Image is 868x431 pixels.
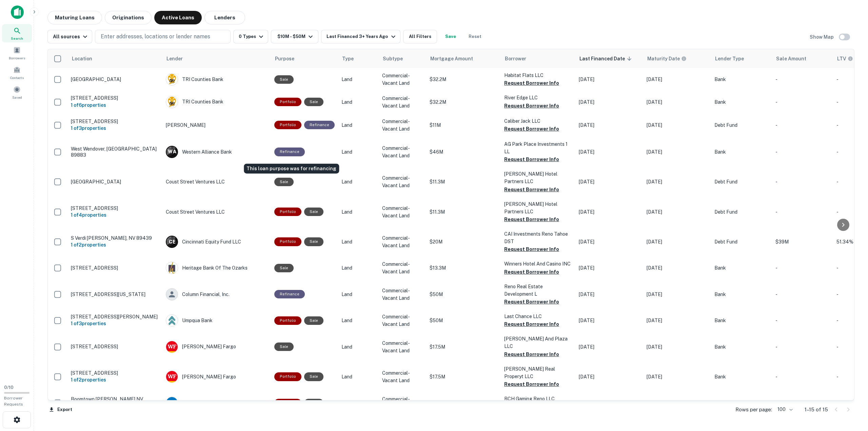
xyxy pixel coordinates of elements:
div: This is a portfolio loan with 3 properties [274,121,301,129]
p: Commercial-Vacant Land [382,72,423,87]
p: $17.5M [430,373,497,380]
th: Maturity dates displayed may be estimated. Please contact the lender for the most accurate maturi... [643,49,711,68]
div: Column Financial, Inc. [166,288,268,300]
p: - [775,291,830,298]
p: AG Park Place Investments 1 LL [504,140,572,155]
p: [DATE] [579,238,640,246]
p: Coust Street Ventures LLC [166,208,268,216]
button: Request Borrower Info [504,350,559,358]
p: [GEOGRAPHIC_DATA] [71,179,159,185]
button: Request Borrower Info [504,79,559,87]
h6: 1 of 3 properties [71,320,159,327]
span: Last Financed Date [579,55,634,63]
p: [DATE] [579,208,640,216]
p: [PERSON_NAME] Hotel Partners LLC [504,170,572,185]
p: $13.3M [430,264,497,272]
div: This is a portfolio loan with 2 properties [274,372,301,381]
th: Lender Type [711,49,772,68]
p: Rows per page: [735,406,772,414]
p: $11.3M [430,208,497,216]
h6: 1 of 2 properties [71,241,159,249]
th: Mortgage Amount [426,49,501,68]
button: Request Borrower Info [504,245,559,253]
th: Subtype [379,49,426,68]
p: [DATE] [647,399,708,407]
img: picture [166,371,178,383]
th: Purpose [271,49,338,68]
div: Sale [304,237,323,246]
p: [DATE] [579,399,640,407]
img: picture [166,341,178,353]
p: [DATE] [647,208,708,216]
p: - [775,98,830,106]
p: [DATE] [647,317,708,324]
div: This is a portfolio loan with 4 properties [274,208,301,216]
p: [STREET_ADDRESS][PERSON_NAME] [71,314,159,320]
p: [PERSON_NAME] [166,121,268,129]
img: picture [166,74,178,85]
p: $32.2M [430,98,497,106]
p: [STREET_ADDRESS] [71,118,159,124]
p: [DATE] [647,121,708,129]
div: This loan purpose was for refinancing [244,164,339,174]
p: [PERSON_NAME] Real Properyt LLC [504,365,572,380]
p: CAI Investments Reno Tahoe DST [504,230,572,245]
p: Commercial-Vacant Land [382,118,423,133]
button: Save your search to get updates of matches that match your search criteria. [440,30,461,43]
span: Maturity dates displayed may be estimated. Please contact the lender for the most accurate maturi... [647,55,695,62]
p: Reno Real Estate Development L [504,283,572,298]
div: TRI Counties Bank [166,96,268,108]
p: $11.3M [430,178,497,185]
p: $11M [430,121,497,129]
div: Sale [304,316,323,325]
div: This loan purpose was for refinancing [304,121,335,129]
span: Borrowers [9,55,25,61]
p: [STREET_ADDRESS][US_STATE] [71,291,159,297]
p: [GEOGRAPHIC_DATA] [71,76,159,82]
div: Sale [304,98,323,106]
span: Purpose [275,55,303,63]
p: Boomtown [PERSON_NAME] NV [71,396,159,402]
th: Last Financed Date [575,49,643,68]
p: Bank [714,98,769,106]
button: Last Financed 3+ Years Ago [321,30,400,43]
p: [DATE] [647,291,708,298]
button: Originations [105,11,152,24]
button: Lenders [204,11,245,24]
p: [DATE] [647,264,708,272]
p: Debt Fund [714,121,769,129]
img: picture [166,397,178,409]
button: Maturing Loans [47,11,102,24]
div: This loan purpose was for refinancing [274,148,305,156]
button: All Filters [403,30,437,43]
p: - [775,121,830,129]
iframe: Chat Widget [834,377,868,409]
p: Commercial-Vacant Land [382,369,423,384]
a: Saved [2,83,32,101]
p: Land [341,317,375,324]
div: Cincinnati Equity Fund LLC [166,236,268,248]
p: Bank [714,317,769,324]
p: - [775,264,830,272]
div: Columbia Bank [166,397,268,409]
p: Land [341,208,375,216]
p: [DATE] [647,148,708,156]
p: [STREET_ADDRESS] [71,370,159,376]
p: Commercial-Vacant Land [382,95,423,110]
p: Habitat Flats LLC [504,72,572,79]
button: Request Borrower Info [504,268,559,276]
p: Debt Fund [714,238,769,246]
a: Search [2,24,32,42]
div: Last Financed 3+ Years Ago [327,33,397,41]
div: Borrowers [2,44,32,62]
p: - [775,373,830,380]
p: Commercial-Vacant Land [382,260,423,275]
p: - [775,343,830,351]
p: [DATE] [647,178,708,185]
div: TRI Counties Bank [166,73,268,85]
div: Umpqua Bank [166,314,268,327]
p: Last Chance LLC [504,313,572,320]
img: capitalize-icon.png [11,5,24,19]
div: This is a portfolio loan with 3 properties [274,316,301,325]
